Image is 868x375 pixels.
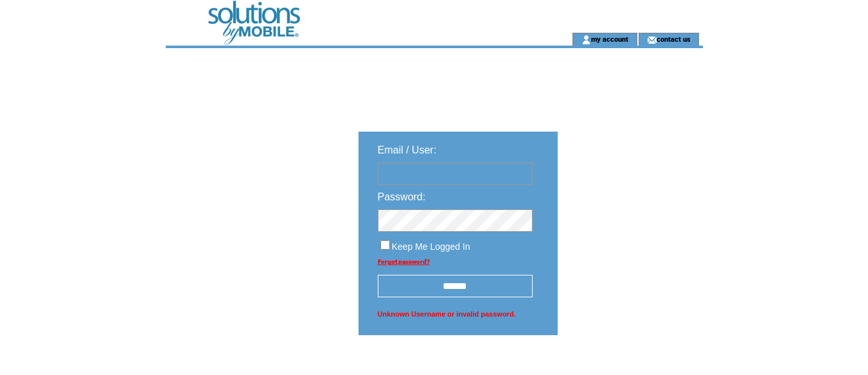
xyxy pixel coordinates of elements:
a: my account [591,35,628,43]
span: Password: [378,191,426,202]
a: contact us [657,35,691,43]
a: Forgot password? [378,258,430,265]
span: Email / User: [378,144,437,155]
span: Unknown Username or invalid password. [378,307,533,321]
span: Keep Me Logged In [392,241,470,252]
img: account_icon.gif [581,35,591,45]
img: contact_us_icon.gif [647,35,657,45]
